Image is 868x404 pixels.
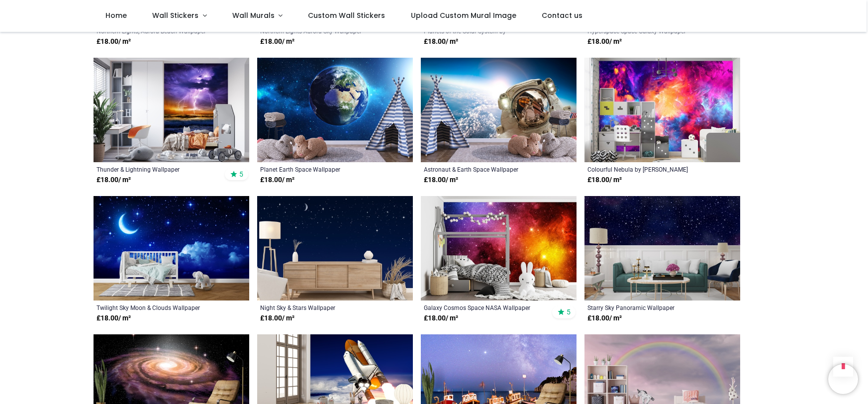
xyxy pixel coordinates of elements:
[584,196,740,301] img: Starry Sky Panoramic Wall Mural Wallpaper
[584,58,740,162] img: Colourful Nebula Wall Mural by Tenyo Marchev
[94,196,249,301] img: Twilight Sky Moon & Clouds Wall Mural Wallpaper
[424,175,458,185] strong: £ 18.00 / m²
[94,58,249,162] img: Thunder & Lightning Wall Mural Wallpaper
[308,10,385,20] span: Custom Wall Stickers
[587,37,622,47] strong: £ 18.00 / m²
[424,37,458,47] strong: £ 18.00 / m²
[567,307,571,316] span: 5
[587,313,622,323] strong: £ 18.00 / m²
[260,165,380,173] a: Planet Earth Space Wallpaper
[239,170,243,179] span: 5
[232,10,275,20] span: Wall Murals
[105,10,127,20] span: Home
[587,303,707,311] a: Starry Sky Panoramic Wallpaper
[96,313,131,323] strong: £ 18.00 / m²
[260,303,380,311] a: Night Sky & Stars Wallpaper
[542,10,582,20] span: Contact us
[96,37,131,47] strong: £ 18.00 / m²
[260,313,294,323] strong: £ 18.00 / m²
[424,165,544,173] a: Astronaut & Earth Space Wallpaper
[260,37,294,47] strong: £ 18.00 / m²
[424,313,458,323] strong: £ 18.00 / m²
[257,58,413,162] img: Planet Earth Space Wall Mural Wallpaper
[424,303,544,311] a: Galaxy Cosmos Space NASA Wallpaper
[411,10,516,20] span: Upload Custom Mural Image
[828,364,858,394] iframe: Brevo live chat
[257,196,413,301] img: Night Sky & Stars Wall Mural Wallpaper
[96,303,216,311] a: Twilight Sky Moon & Clouds Wallpaper
[421,196,577,301] img: Galaxy Cosmos Space NASA Wall Mural Wallpaper
[587,165,707,173] a: Colourful Nebula by [PERSON_NAME]
[260,175,294,185] strong: £ 18.00 / m²
[152,10,198,20] span: Wall Stickers
[421,58,577,162] img: Astronaut & Earth Space Wall Mural Wallpaper
[96,175,131,185] strong: £ 18.00 / m²
[96,165,216,173] a: Thunder & Lightning Wallpaper
[587,175,622,185] strong: £ 18.00 / m²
